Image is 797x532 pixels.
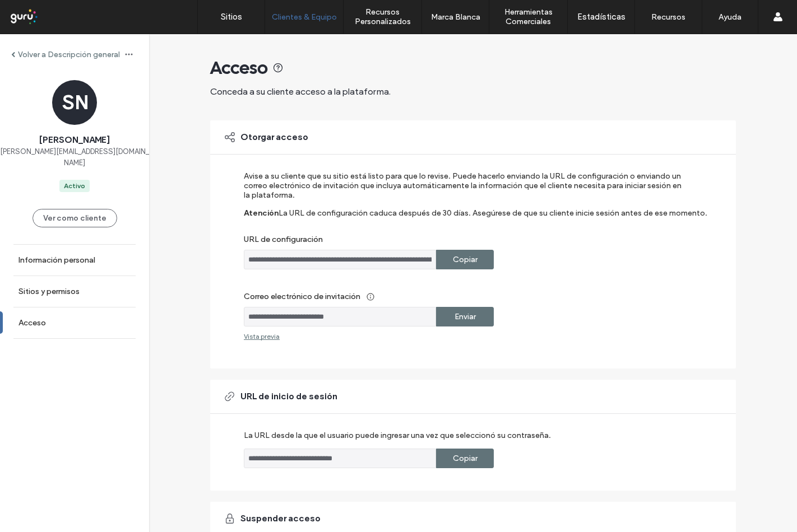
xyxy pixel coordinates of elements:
span: Conceda a su cliente acceso a la plataforma. [210,86,391,97]
div: Vista previa [244,332,280,340]
label: Recursos Personalizados [344,7,421,26]
span: Acceso [210,57,268,79]
div: SN [52,80,97,125]
span: Otorgar acceso [240,131,308,143]
label: Copiar [453,448,478,469]
button: Ver como cliente [33,209,117,227]
label: Enviar [455,306,476,327]
label: Sitios y permisos [18,287,80,296]
label: Herramientas Comerciales [489,7,567,26]
label: Avise a su cliente que su sitio está listo para que lo revise. Puede hacerlo enviando la URL de c... [244,171,687,208]
label: Volver a Descripción general [18,50,120,59]
label: Clientes & Equipo [272,12,337,22]
label: Marca Blanca [431,12,480,22]
label: Copiar [453,249,478,270]
label: Atención [244,208,279,235]
span: [PERSON_NAME] [39,134,110,146]
label: Sitios [221,12,242,22]
label: Estadísticas [577,12,625,22]
label: Información personal [18,255,95,265]
label: La URL de configuración caduca después de 30 días. Asegúrese de que su cliente inicie sesión ante... [279,208,707,235]
label: URL de configuración [244,235,687,250]
label: Recursos [651,12,685,22]
span: URL de inicio de sesión [240,390,337,403]
div: Activo [64,181,85,191]
label: Correo electrónico de invitación [244,286,687,307]
label: Acceso [18,318,46,328]
label: Ayuda [719,12,742,22]
label: La URL desde la que el usuario puede ingresar una vez que seleccionó su contraseña. [244,431,551,449]
span: Suspender acceso [240,512,321,525]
